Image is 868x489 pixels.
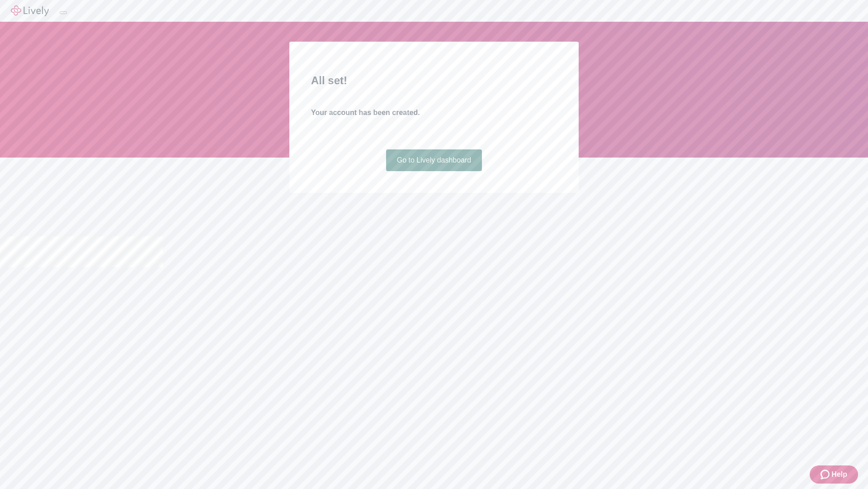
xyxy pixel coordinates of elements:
[311,107,557,118] h4: Your account has been created.
[311,72,557,89] h2: All set!
[810,465,858,484] button: Zendesk support iconHelp
[60,11,67,14] button: Log out
[11,5,49,16] img: Lively
[821,469,831,480] svg: Zendesk support icon
[386,149,482,171] a: Go to Lively dashboard
[831,469,847,480] span: Help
